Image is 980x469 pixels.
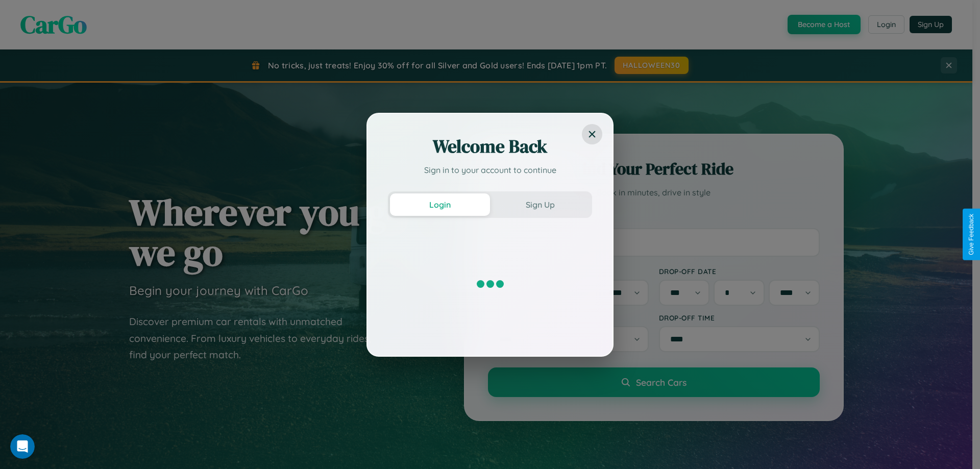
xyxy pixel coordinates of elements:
iframe: Intercom live chat [10,434,35,459]
h2: Welcome Back [388,134,592,159]
button: Sign Up [490,193,590,216]
button: Login [390,193,490,216]
p: Sign in to your account to continue [388,164,592,176]
div: Give Feedback [968,214,975,255]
